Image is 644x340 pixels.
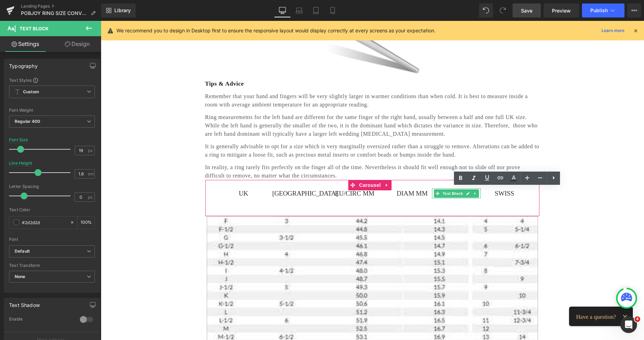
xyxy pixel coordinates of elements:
[590,8,608,13] span: Publish
[340,168,363,177] span: Text Block
[599,26,627,35] a: Learn more
[291,3,308,17] a: Laptop
[104,121,439,138] p: It is generally advisable to opt for a size which is very marginally oversized rather than a stru...
[114,7,131,14] span: Library
[9,161,32,166] div: Line Height
[479,3,493,17] button: Undo
[22,219,67,226] input: Color
[635,316,640,322] span: 4
[274,3,291,17] a: Desktop
[78,216,94,229] div: %
[104,92,439,117] p: Ring measurements for the left hand are different for the same finger of the right hand, usually ...
[20,26,48,31] span: Text Block
[9,77,95,83] div: Text Styles
[15,274,25,279] b: None
[9,207,95,212] div: Text Color
[544,3,579,17] a: Preview
[9,108,95,113] div: Font Weight
[384,167,423,178] p: SWISS
[257,159,282,169] span: Carousel
[101,3,136,17] a: New Library
[88,148,94,153] span: px
[627,3,641,17] button: More
[620,316,637,333] iframe: Intercom live chat
[15,119,40,124] b: Regular 400
[9,237,95,242] div: Font
[104,71,439,88] p: Remember that your hand and fingers will be very slightly larger in warmer conditions than when c...
[552,7,571,14] span: Preview
[23,89,39,95] b: Custom
[282,159,291,169] a: Expand / Collapse
[21,3,101,9] a: Landing Pages
[9,59,38,69] div: Typography
[172,167,221,178] p: [GEOGRAPHIC_DATA]
[371,168,378,177] a: Expand / Collapse
[118,167,167,178] p: UK
[116,27,435,34] p: We recommend you to design in Desktop first to ensure the responsive layout would display correct...
[15,248,30,254] i: Default
[521,7,532,14] span: Save
[9,316,73,324] div: Enable
[225,167,274,178] p: EU/CIRC MM
[88,172,94,176] span: em
[104,58,439,68] p: Tips & Advice
[324,3,341,17] a: Mobile
[9,137,28,142] div: Font Size
[9,263,95,268] div: Text Transform
[52,36,103,52] a: Design
[582,3,624,17] button: Publish
[88,195,94,199] span: px
[9,298,40,308] div: Text Shadow
[308,3,324,17] a: Tablet
[278,167,327,178] p: DIAM MM
[21,10,88,16] span: POBJOY RING SIZE CONVERSION CHART
[496,3,510,17] button: Redo
[9,184,95,189] div: Letter Spacing
[104,142,439,159] p: In reality, a ring rarely fits perfectly on the finger all of the time. Nevertheless it should fi...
